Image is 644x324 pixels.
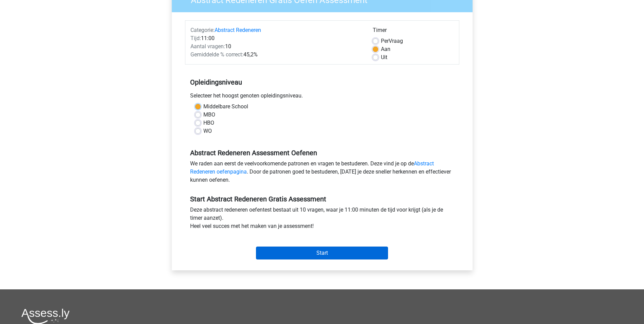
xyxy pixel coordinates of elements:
div: 11:00 [185,34,368,42]
h5: Abstract Redeneren Assessment Oefenen [190,149,454,157]
span: Aantal vragen: [190,43,225,50]
label: Uit [381,53,387,61]
div: Selecteer het hoogst genoten opleidingsniveau. [185,92,459,103]
span: Gemiddelde % correct: [190,51,243,58]
input: Start [256,247,388,259]
h5: Start Abstract Redeneren Gratis Assessment [190,195,454,203]
span: Tijd: [190,35,201,41]
label: MBO [203,111,215,119]
div: 45,2% [185,51,368,59]
label: Aan [381,45,390,53]
div: 10 [185,42,368,51]
a: Abstract Redeneren [215,27,261,33]
div: Timer [373,26,454,37]
label: Middelbare School [203,103,248,111]
h5: Opleidingsniveau [190,75,454,89]
span: Per [381,38,389,44]
label: HBO [203,119,214,127]
label: Vraag [381,37,403,45]
span: Categorie: [190,27,215,33]
div: Deze abstract redeneren oefentest bestaat uit 10 vragen, waar je 11:00 minuten de tijd voor krijg... [185,206,459,233]
div: We raden aan eerst de veelvoorkomende patronen en vragen te bestuderen. Deze vind je op de . Door... [185,160,459,187]
label: WO [203,127,212,135]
